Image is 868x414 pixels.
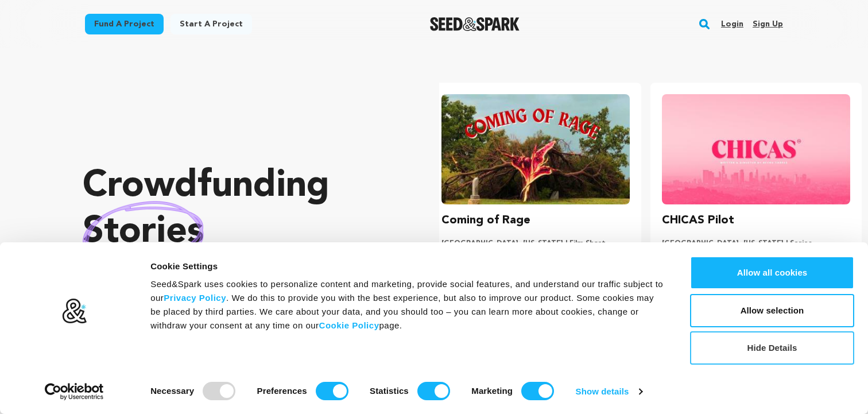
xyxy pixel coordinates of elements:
strong: Marketing [471,386,513,396]
img: logo [61,298,87,324]
a: Start a project [170,14,252,34]
p: Crowdfunding that . [83,164,393,301]
p: [GEOGRAPHIC_DATA], [US_STATE] | Film Short [441,239,630,248]
h3: CHICAS Pilot [662,211,734,230]
strong: Statistics [370,386,409,396]
img: Seed&Spark Logo Dark Mode [430,17,520,31]
a: Cookie Policy [319,320,379,330]
strong: Preferences [257,386,307,396]
a: Seed&Spark Homepage [430,17,520,31]
a: Usercentrics Cookiebot - opens in a new window [24,383,125,400]
img: Coming of Rage image [441,94,630,204]
a: Show details [576,383,642,400]
button: Allow selection [690,294,854,327]
a: Fund a project [85,14,164,34]
div: Seed&Spark uses cookies to personalize content and marketing, provide social features, and unders... [150,277,664,332]
a: Sign up [753,15,783,33]
p: [GEOGRAPHIC_DATA], [US_STATE] | Series [662,239,850,248]
div: Cookie Settings [150,260,664,273]
a: Login [721,15,743,33]
strong: Necessary [150,386,194,396]
img: hand sketched image [83,201,204,264]
button: Hide Details [690,331,854,365]
a: Privacy Policy [164,293,226,303]
h3: Coming of Rage [441,211,530,230]
img: CHICAS Pilot image [662,94,850,204]
button: Allow all cookies [690,256,854,289]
